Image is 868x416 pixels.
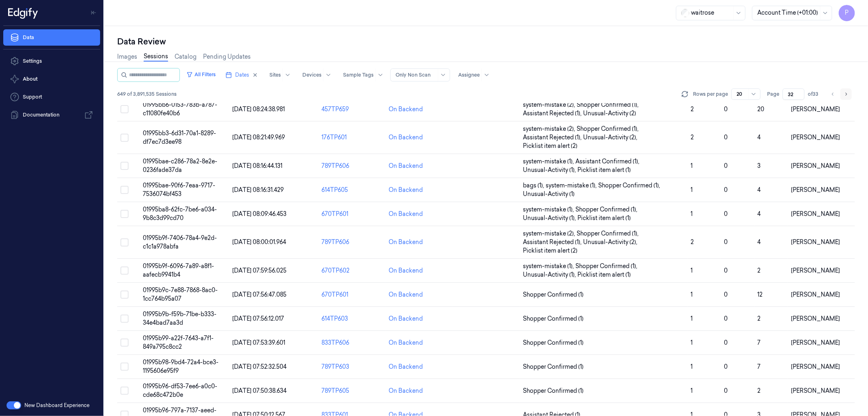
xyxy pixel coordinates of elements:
span: Unusual-Activity (1) , [523,166,577,174]
button: Select row [120,291,129,299]
span: Unusual-Activity (1) , [523,214,577,222]
span: 2 [758,267,761,274]
a: Documentation [3,107,100,123]
span: [DATE] 08:16:44.131 [232,162,282,169]
span: Picklist item alert (2) [523,142,577,150]
span: Unusual-Activity (1) , [523,271,577,279]
span: Picklist item alert (1) [577,214,631,222]
span: 4 [758,134,761,141]
div: On Backend [389,387,423,395]
span: 01995b98-9bd4-72a4-bce3-1195606e95f9 [143,359,219,374]
button: P [839,5,855,21]
button: Toggle Navigation [87,6,100,19]
span: 1 [691,315,693,322]
div: On Backend [389,162,423,170]
p: Rows per page [693,90,728,98]
span: 7 [758,363,761,370]
div: 670TP602 [321,266,382,275]
button: Select row [120,210,129,218]
span: Shopper Confirmed (1) , [577,229,640,238]
span: 0 [724,186,728,194]
span: [DATE] 08:09:46.453 [232,210,286,218]
button: Select row [120,339,129,347]
span: 0 [724,134,728,141]
a: Data [3,29,100,46]
span: [PERSON_NAME] [791,210,840,218]
span: Picklist item alert (1) [577,271,631,279]
span: Picklist item alert (1) [577,166,631,174]
div: On Backend [389,186,423,194]
span: Shopper Confirmed (1) [523,363,584,371]
button: About [3,71,100,87]
span: [PERSON_NAME] [791,315,840,322]
span: [PERSON_NAME] [791,387,840,394]
span: 4 [758,238,761,246]
span: 01995b9f-7406-78a4-9e2d-c1c1a978abfa [143,234,217,250]
span: 2 [691,106,694,113]
button: Select row [120,387,129,395]
span: 0 [724,238,728,246]
span: 01995bae-90f6-7eaa-9717-7536074bf453 [143,182,215,198]
span: [PERSON_NAME] [791,267,840,274]
span: system-mistake (2) , [523,101,577,109]
span: Picklist item alert (2) [523,247,577,255]
button: Select row [120,186,129,194]
span: Unusual-Activity (2) , [583,133,639,142]
span: Assistant Rejected (1) , [523,238,583,247]
span: 4 [758,186,761,194]
span: Assistant Rejected (1) , [523,133,583,142]
span: 649 of 3,891,535 Sessions [117,90,177,98]
a: Catalog [175,53,197,61]
div: 176TP601 [321,133,382,142]
span: [DATE] 07:59:56.025 [232,267,286,274]
span: Page [767,90,779,98]
span: Assistant Rejected (1) , [523,109,583,118]
div: 614TP603 [321,315,382,323]
span: 01995b9c-7e88-7868-8ac0-1cc764b95a07 [143,286,218,302]
span: [PERSON_NAME] [791,339,840,346]
button: Select row [120,105,129,113]
a: Pending Updates [203,53,251,61]
span: system-mistake (2) , [523,229,577,238]
span: [DATE] 08:24:38.981 [232,106,285,113]
span: 01995b9b-f59b-71be-b333-34e4bad7aa3d [143,310,216,326]
span: 0 [724,291,728,298]
div: 457TP659 [321,105,382,114]
span: Unusual-Activity (1) [523,190,575,198]
div: 789TP603 [321,363,382,371]
span: 12 [758,291,763,298]
span: 0 [724,387,728,394]
button: Dates [222,68,261,81]
span: bags (1) , [523,181,546,190]
span: 1 [691,291,693,298]
span: Shopper Confirmed (1) [523,315,584,323]
span: [PERSON_NAME] [791,134,840,141]
span: 1 [691,363,693,370]
span: 1 [691,186,693,194]
span: [DATE] 07:50:38.634 [232,387,286,394]
button: Select row [120,266,129,275]
button: Go to next page [840,88,852,100]
span: 1 [691,267,693,274]
span: 3 [758,162,761,169]
span: 7 [758,339,761,346]
span: 2 [758,315,761,322]
span: [PERSON_NAME] [791,186,840,194]
span: 2 [758,387,761,394]
button: Select row [120,363,129,371]
div: On Backend [389,266,423,275]
span: 0 [724,162,728,169]
div: On Backend [389,291,423,299]
span: 0 [724,363,728,370]
div: 670TP601 [321,210,382,218]
div: On Backend [389,210,423,218]
div: On Backend [389,105,423,114]
span: 0 [724,267,728,274]
span: 4 [758,210,761,218]
div: 614TP605 [321,186,382,194]
span: [PERSON_NAME] [791,106,840,113]
span: Shopper Confirmed (1) , [577,125,640,133]
div: 670TP601 [321,291,382,299]
span: 1 [691,339,693,346]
